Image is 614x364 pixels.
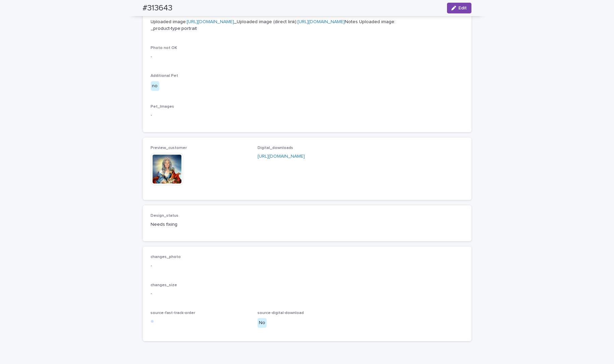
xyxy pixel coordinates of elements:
[151,112,463,119] p: -
[258,311,304,315] span: source-digital-download
[151,46,177,50] span: Photo not OK
[187,19,234,24] a: [URL][DOMAIN_NAME]
[151,81,159,91] div: no
[151,221,250,228] p: Needs fixing
[151,311,196,315] span: source-fast-track-order
[447,3,471,13] button: Edit
[151,262,463,269] p: -
[151,290,463,297] p: -
[258,318,267,328] div: No
[151,146,187,150] span: Preview_customer
[258,146,293,150] span: Digital_downloads
[151,53,463,60] p: -
[258,154,305,159] a: [URL][DOMAIN_NAME]
[151,105,174,109] span: Pet_Images
[151,283,177,287] span: changes_size
[459,6,467,10] span: Edit
[151,255,181,259] span: changes_photo
[151,18,463,33] p: Uploaded image: _Uploaded image (direct link): Notes Uploaded image: _product-type:portrait
[151,214,179,218] span: Design_status
[298,19,345,24] a: [URL][DOMAIN_NAME]
[151,74,178,78] span: Additional Pet
[143,3,173,13] h2: #313643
